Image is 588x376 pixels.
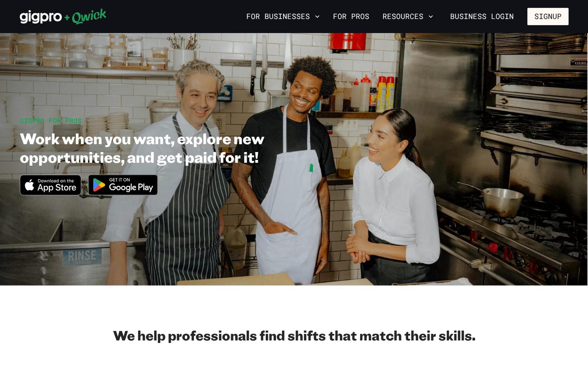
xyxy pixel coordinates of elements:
[443,8,521,25] a: Business Login
[20,129,349,166] h1: Work when you want, explore new opportunities, and get paid for it!
[20,327,569,343] h2: We help professionals find shifts that match their skills.
[83,169,163,200] img: Get it on Google Play
[527,8,569,25] button: Signup
[379,10,437,24] button: Resources
[20,188,82,197] a: Download on the App Store
[243,10,323,24] button: For Businesses
[20,116,82,125] span: GIGPRO FOR PROS
[330,10,373,24] a: For Pros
